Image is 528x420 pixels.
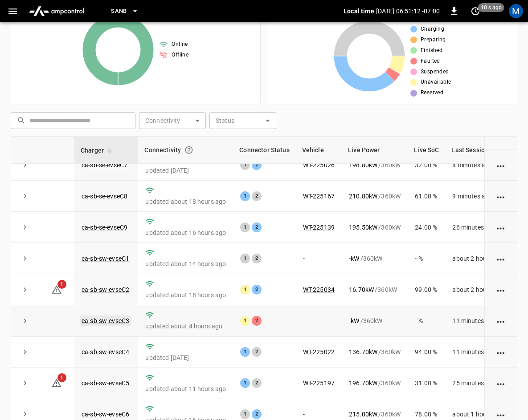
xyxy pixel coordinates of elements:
td: 26 minutes ago [445,212,512,243]
a: ca-sb-se-evseC7 [82,162,127,169]
div: action cell options [495,410,507,419]
a: WT-225034 [303,286,335,293]
div: 2 [252,191,262,201]
a: ca-sb-sw-evseC2 [82,286,129,293]
div: / 360 kW [349,316,401,325]
th: Live Power [342,137,408,164]
button: Connection between the charger and our software. [181,142,197,158]
div: / 360 kW [349,410,401,419]
div: action cell options [495,129,507,138]
p: 215.00 kW [349,410,377,419]
div: 2 [252,347,262,357]
p: 196.70 kW [349,379,377,388]
p: - kW [349,316,359,325]
a: WT-225139 [303,224,335,231]
a: WT-225167 [303,193,335,200]
div: 2 [252,285,262,295]
th: Live SoC [408,137,445,164]
span: Suspended [421,68,449,77]
p: 136.70 kW [349,347,377,356]
div: 1 [240,378,250,388]
div: 2 [252,378,262,388]
span: 1 [57,280,66,289]
div: action cell options [495,285,507,294]
div: 2 [252,254,262,263]
p: updated about 11 hours ago [145,384,226,393]
th: Vehicle [296,137,342,164]
span: Finished [421,46,442,55]
div: action cell options [495,223,507,232]
p: - kW [349,254,359,263]
img: ampcontrol.io logo [25,3,88,20]
button: set refresh interval [468,4,483,18]
td: about 2 hours ago [445,274,512,305]
p: 195.50 kW [349,223,377,232]
button: expand row [18,376,32,390]
p: updated [DATE] [145,353,226,362]
p: updated about 18 hours ago [145,197,226,206]
p: updated [DATE] [145,166,226,175]
p: 210.80 kW [349,192,377,201]
div: action cell options [495,192,507,201]
button: expand row [18,283,32,296]
td: about 2 hours ago [445,243,512,274]
td: 99.00 % [408,274,445,305]
div: profile-icon [509,4,523,18]
td: 9 minutes ago [445,181,512,212]
td: 25 minutes ago [445,368,512,399]
div: 1 [240,254,250,263]
button: expand row [18,252,32,265]
a: WT-225197 [303,380,335,387]
span: Reserved [421,89,443,97]
p: [DATE] 06:51:12 -07:00 [376,7,440,16]
div: 2 [252,222,262,232]
td: - [296,305,342,336]
div: 1 [240,160,250,170]
span: 1 [57,373,66,382]
td: 94.00 % [408,337,445,368]
div: action cell options [495,379,507,388]
button: expand row [18,314,32,327]
a: ca-sb-sw-evseC4 [82,348,129,355]
p: updated about 16 hours ago [145,228,226,237]
div: Connectivity [144,142,227,158]
div: 1 [240,191,250,201]
td: 31.00 % [408,368,445,399]
div: 2 [252,409,262,419]
a: WT-225026 [303,162,335,169]
div: 1 [240,347,250,357]
div: 1 [240,222,250,232]
div: 2 [252,160,262,170]
a: 1 [51,286,62,293]
a: 1 [51,379,62,386]
td: 61.00 % [408,181,445,212]
span: Charger [81,145,115,156]
span: SanB [111,6,127,16]
a: ca-sb-se-evseC8 [82,193,127,200]
td: - % [408,305,445,336]
a: WT-225022 [303,348,335,355]
a: ca-sb-se-evseC9 [82,224,127,231]
span: Online [172,40,188,49]
td: 4 minutes ago [445,149,512,181]
p: updated about 18 hours ago [145,291,226,299]
td: - [296,243,342,274]
div: 1 [240,316,250,326]
a: ca-sb-sw-evseC3 [80,315,131,326]
div: 1 [240,409,250,419]
td: - % [408,243,445,274]
a: ca-sb-sw-evseC6 [82,411,129,418]
p: 16.70 kW [349,285,374,294]
td: 11 minutes ago [445,305,512,336]
span: 10 s ago [478,3,504,12]
a: ca-sb-sw-evseC5 [82,380,129,387]
span: Faulted [421,57,440,66]
button: expand row [18,345,32,359]
span: Preparing [421,36,446,44]
div: / 360 kW [349,161,401,170]
button: expand row [18,190,32,203]
div: action cell options [495,316,507,325]
button: SanB [107,3,142,20]
div: action cell options [495,254,507,263]
span: Unavailable [421,78,451,87]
